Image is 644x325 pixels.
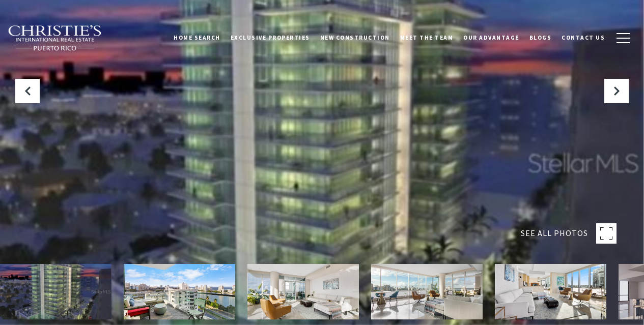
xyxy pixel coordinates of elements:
[524,25,557,50] a: Blogs
[124,264,235,319] img: 555 Monserrate CONDOMINIO COSMOPOLITAN Unit: 1004
[247,264,359,319] img: 555 Monserrate CONDOMINIO COSMOPOLITAN Unit: 1004
[320,34,390,41] span: New Construction
[315,25,395,50] a: New Construction
[395,25,459,50] a: Meet the Team
[8,25,102,51] img: Christie's International Real Estate black text logo
[529,34,552,41] span: Blogs
[371,264,483,319] img: 555 Monserrate CONDOMINIO COSMOPOLITAN Unit: 1004
[169,25,226,50] a: Home Search
[458,25,524,50] a: Our Advantage
[226,25,315,50] a: Exclusive Properties
[231,34,310,41] span: Exclusive Properties
[562,34,605,41] span: Contact Us
[521,227,588,240] span: SEE ALL PHOTOS
[463,34,519,41] span: Our Advantage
